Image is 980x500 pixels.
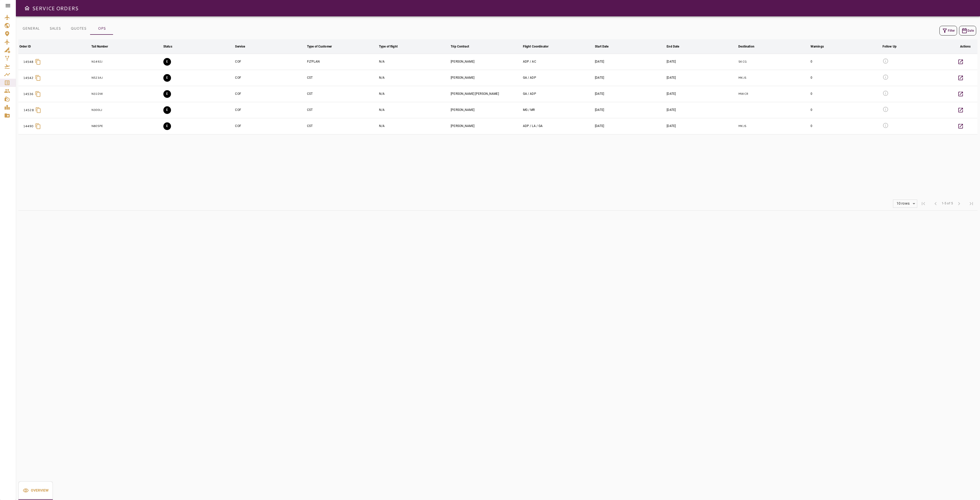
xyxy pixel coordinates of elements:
div: 10 rows [895,201,911,206]
span: Flight Coordinator [523,43,555,50]
td: N/A [378,86,450,102]
td: [PERSON_NAME] [450,118,522,134]
div: Order ID [19,43,31,50]
td: [DATE] [594,118,666,134]
button: Open drawer [22,3,32,13]
div: 10 rows [893,200,917,207]
td: CST [306,102,378,118]
td: CST [306,118,378,134]
td: COF [234,102,306,118]
span: Warnings [811,43,830,50]
div: Service [235,43,245,50]
span: Type of flight [379,43,404,50]
p: SKCG [738,60,808,64]
div: End Date [667,43,679,50]
span: Last Page [965,197,977,210]
div: GERARDO ARGUIJO, ADRIANA DEL POZO [523,76,593,80]
span: Status [163,43,179,50]
div: 0 [811,124,880,128]
span: 1-5 of 5 [942,201,953,206]
span: Service [235,43,252,50]
td: [PERSON_NAME] [450,54,522,70]
button: Details [954,120,967,132]
td: COF [234,54,306,70]
button: EXECUTION [163,74,171,82]
span: Start Date [595,43,615,50]
button: OPS [90,22,113,35]
button: EXECUTION [163,122,171,130]
button: EXECUTION [163,90,171,98]
td: [PERSON_NAME] [PERSON_NAME] [450,86,522,102]
button: Overview [18,481,53,500]
td: [PERSON_NAME] [450,70,522,86]
span: Follow Up [883,43,903,50]
button: QUOTES [67,22,90,35]
p: N1492J [91,60,161,64]
span: Order ID [19,43,38,50]
p: MKJS [738,124,808,128]
td: [DATE] [594,102,666,118]
div: Destination [738,43,754,50]
div: Warnings [811,43,824,50]
div: Follow Up [883,43,897,50]
div: 0 [811,76,880,80]
span: Next Page [953,197,965,210]
button: Filter [939,26,957,36]
div: MARISELA GONZALEZ, MICHELLE RAMOS [523,108,593,112]
div: ADRIANA DEL POZO, ALFREDO CABRERA [523,60,593,64]
td: FLTPLAN [306,54,378,70]
div: Start Date [595,43,608,50]
div: Type of Customer [307,43,332,50]
td: COF [234,118,306,134]
button: Details [954,56,967,68]
div: basic tabs example [18,481,53,500]
td: [PERSON_NAME] [450,102,522,118]
button: Details [954,104,967,116]
span: Tail Number [91,43,114,50]
div: basic tabs example [18,22,113,35]
button: EXECUTION [163,106,171,114]
p: 14528 [23,108,34,112]
span: End Date [667,43,686,50]
span: Destination [738,43,761,50]
td: COF [234,86,306,102]
button: Date [959,26,976,36]
button: Details [954,72,967,84]
h6: SERVICE ORDERS [32,4,78,12]
p: 14536 [23,92,34,96]
span: Trip Contract [451,43,476,50]
p: MKJS [738,76,808,80]
div: GERARDO ARGUIJO, ADRIANA DEL POZO [523,92,593,96]
button: SALES [44,22,67,35]
td: [DATE] [666,70,737,86]
button: EXECUTION [163,58,171,66]
p: 14548 [23,60,34,64]
td: CST [306,70,378,86]
div: 0 [811,92,880,96]
div: 0 [811,60,880,64]
p: N805PE [91,124,161,128]
p: MWCR [738,92,808,96]
span: Type of Customer [307,43,338,50]
button: GENERAL [18,22,44,35]
div: Trip Contract [451,43,469,50]
td: COF [234,70,306,86]
td: [DATE] [594,86,666,102]
td: [DATE] [594,70,666,86]
div: ADRIANA DEL POZO, LAURA ALONSO, GERARDO ARGUIJO [523,124,593,128]
div: Flight Coordinator [523,43,548,50]
p: 14542 [23,76,34,80]
p: N523AJ [91,76,161,80]
td: [DATE] [666,86,737,102]
td: N/A [378,54,450,70]
td: N/A [378,70,450,86]
p: N300LJ [91,108,161,112]
td: N/A [378,118,450,134]
div: 0 [811,108,880,112]
span: Previous Page [929,197,942,210]
div: Tail Number [91,43,108,50]
p: N31DW [91,92,161,96]
button: Details [954,88,967,100]
div: Status [163,43,172,50]
td: N/A [378,102,450,118]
